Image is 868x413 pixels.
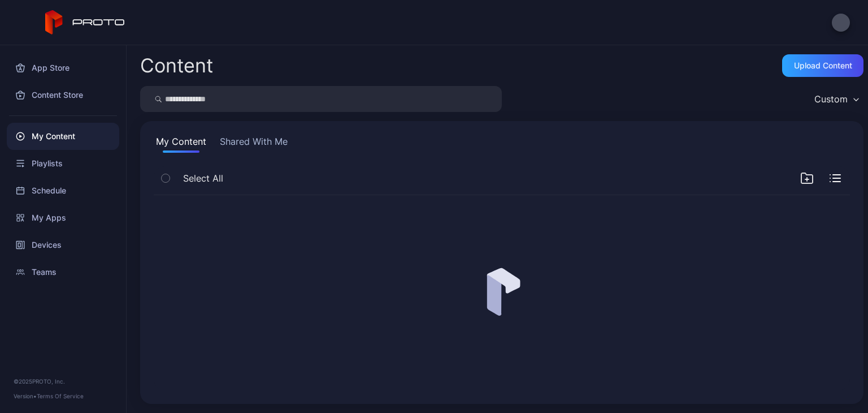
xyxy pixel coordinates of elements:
[37,393,84,399] a: Terms Of Service
[14,393,37,399] span: Version •
[7,231,119,259] a: Devices
[183,171,223,185] span: Select All
[154,135,209,153] button: My Content
[140,56,213,75] div: Content
[218,135,290,153] button: Shared With Me
[7,81,119,109] a: Content Store
[7,204,119,231] a: My Apps
[7,54,119,81] a: App Store
[814,93,848,105] div: Custom
[7,177,119,204] a: Schedule
[794,61,852,70] div: Upload Content
[809,86,863,112] button: Custom
[782,54,863,77] button: Upload Content
[14,377,112,386] div: © 2025 PROTO, Inc.
[7,259,119,286] a: Teams
[7,150,119,177] a: Playlists
[7,123,119,150] a: My Content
